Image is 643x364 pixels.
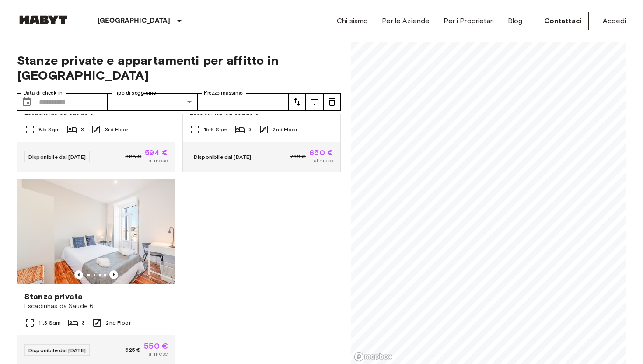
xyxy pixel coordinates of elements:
span: 8.5 Sqm [38,126,60,133]
button: tune [288,93,306,111]
span: 2nd Floor [106,319,130,327]
span: al mese [148,157,168,164]
a: Contattaci [537,12,589,30]
a: Per i Proprietari [444,16,494,26]
a: Chi siamo [337,16,368,26]
span: 3 [82,319,85,327]
span: Escadinhas da Saúde 6 [24,302,168,311]
span: Disponibile dal [DATE] [28,347,86,353]
span: al mese [148,350,168,358]
label: Prezzo massimo [204,89,243,97]
span: Stanza privata [24,291,83,302]
span: 688 € [125,153,141,161]
button: tune [323,93,341,111]
a: Per le Aziende [382,16,430,26]
button: Previous image [74,270,83,279]
a: Mapbox logo [354,352,392,362]
span: 15.6 Sqm [204,126,227,133]
label: Data di check-in [23,89,63,97]
span: Stanze private e appartamenti per affitto in [GEOGRAPHIC_DATA] [17,53,341,83]
button: tune [306,93,323,111]
button: Choose date [18,93,35,111]
img: Marketing picture of unit PT-17-007-005-03H [17,179,175,284]
span: 3 [81,126,84,133]
span: 594 € [145,149,168,157]
span: 550 € [144,342,168,350]
span: 11.3 Sqm [38,319,61,327]
span: Disponibile dal [DATE] [194,154,251,160]
label: Tipo di soggiorno [114,89,156,97]
span: 2nd Floor [273,126,297,133]
span: 3rd Floor [105,126,128,133]
p: [GEOGRAPHIC_DATA] [98,16,171,26]
img: Habyt [17,15,70,24]
button: Previous image [109,270,118,279]
span: 3 [248,126,252,133]
span: 625 € [125,346,140,354]
a: Accedi [603,16,626,26]
span: 730 € [290,153,306,161]
span: Disponibile dal [DATE] [28,154,86,160]
a: Blog [508,16,523,26]
span: al mese [314,157,333,164]
span: 650 € [309,149,333,157]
